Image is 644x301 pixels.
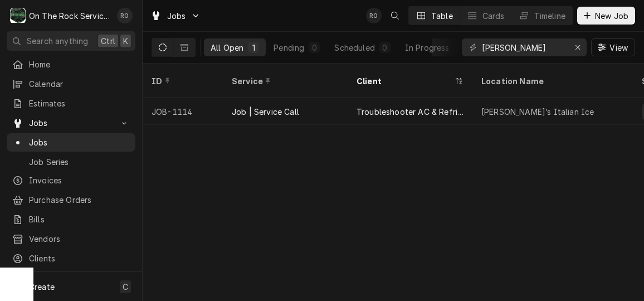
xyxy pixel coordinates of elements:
[29,137,130,148] span: Jobs
[117,8,133,23] div: RO
[7,133,135,152] a: Jobs
[7,269,135,287] a: Go to Pricebook
[334,42,374,54] div: Scheduled
[29,233,130,245] span: Vendors
[29,253,130,264] span: Clients
[10,8,26,23] div: O
[29,156,130,168] span: Job Series
[29,174,130,186] span: Invoices
[386,7,404,25] button: Open search
[29,59,130,70] span: Home
[382,42,388,54] div: 0
[482,38,565,56] input: Keyword search
[152,75,212,87] div: ID
[456,42,463,54] div: 0
[101,35,115,47] span: Ctrl
[7,55,135,74] a: Home
[7,153,135,171] a: Job Series
[534,10,565,22] div: Timeline
[143,98,223,125] div: JOB-1114
[29,213,130,225] span: Bills
[7,191,135,209] a: Purchase Orders
[123,35,128,47] span: K
[29,282,55,292] span: Create
[366,8,382,23] div: Rich Ortega's Avatar
[7,249,135,268] a: Clients
[7,230,135,248] a: Vendors
[29,117,113,129] span: Jobs
[7,210,135,229] a: Bills
[482,10,505,22] div: Cards
[123,281,128,293] span: C
[232,106,299,118] div: Job | Service Call
[7,75,135,93] a: Calendar
[7,94,135,113] a: Estimates
[607,42,630,54] span: View
[250,42,257,54] div: 1
[29,10,111,22] div: On The Rock Services
[7,31,135,51] button: Search anythingCtrlK
[311,42,318,54] div: 0
[357,106,464,118] div: Troubleshooter AC & Refrigeration - ElectroFreeze of The Carolinas
[357,75,452,87] div: Client
[117,8,133,23] div: Rich Ortega's Avatar
[232,75,336,87] div: Service
[29,78,130,90] span: Calendar
[146,7,205,25] a: Go to Jobs
[593,10,631,22] span: New Job
[211,42,243,54] div: All Open
[274,42,304,54] div: Pending
[431,10,453,22] div: Table
[481,75,622,87] div: Location Name
[569,38,587,56] button: Erase input
[29,98,130,109] span: Estimates
[27,35,88,47] span: Search anything
[577,7,635,25] button: New Job
[10,8,26,23] div: On The Rock Services's Avatar
[29,194,130,206] span: Purchase Orders
[481,106,594,118] div: [PERSON_NAME]’s Italian Ice
[405,42,450,54] div: In Progress
[7,114,135,132] a: Go to Jobs
[591,38,635,56] button: View
[366,8,382,23] div: RO
[7,171,135,190] a: Invoices
[167,10,186,22] span: Jobs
